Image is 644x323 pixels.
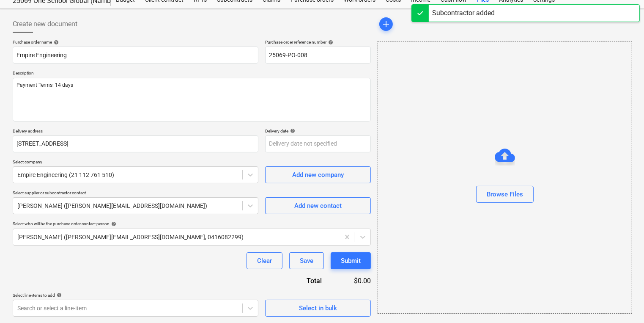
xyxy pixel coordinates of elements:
[13,78,371,121] textarea: Payment Terms: 14 days
[289,252,324,269] button: Save
[13,39,258,45] div: Purchase order name
[265,128,371,134] div: Delivery date
[13,293,258,298] div: Select line-items to add
[331,252,371,269] button: Submit
[52,40,59,45] span: help
[378,41,632,314] div: Browse Files
[299,303,337,314] div: Select in bulk
[292,169,344,180] div: Add new company
[487,189,523,200] div: Browse Files
[341,255,361,266] div: Submit
[602,282,644,323] iframe: Chat Widget
[432,8,495,18] div: Subcontractor added
[335,276,371,286] div: $0.00
[13,190,258,197] p: Select supplier or subcontractor contact
[13,70,371,77] p: Description
[381,19,391,29] span: add
[13,47,258,63] input: Document name
[247,252,282,269] button: Clear
[55,293,62,298] span: help
[288,128,295,133] span: help
[265,166,371,183] button: Add new company
[257,255,272,266] div: Clear
[326,40,333,45] span: help
[265,135,371,152] input: Delivery date not specified
[13,221,371,226] div: Select who will be the purchase order contact person
[13,159,258,166] p: Select company
[476,186,534,203] button: Browse Files
[265,47,371,63] input: Order number
[13,135,258,152] input: Delivery address
[13,19,77,29] span: Create new document
[294,200,342,211] div: Add new contact
[265,300,371,317] button: Select in bulk
[300,255,313,266] div: Save
[13,128,258,135] p: Delivery address
[265,39,371,45] div: Purchase order reference number
[261,276,335,286] div: Total
[265,197,371,214] button: Add new contact
[110,221,116,226] span: help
